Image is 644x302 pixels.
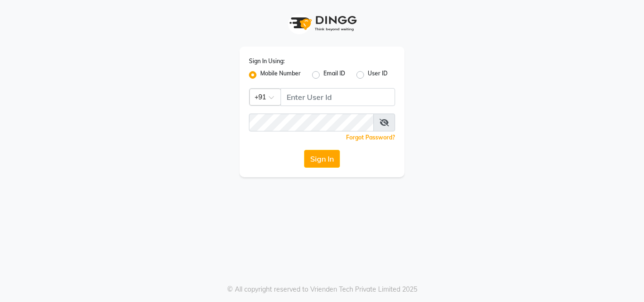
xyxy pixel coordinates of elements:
label: Sign In Using: [249,57,285,65]
label: Mobile Number [260,69,301,81]
input: Username [281,88,395,106]
input: Username [249,114,374,131]
img: logo1.svg [284,9,360,37]
label: User ID [368,69,388,81]
button: Sign In [304,150,340,168]
a: Forgot Password? [346,134,395,141]
label: Email ID [323,69,345,81]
